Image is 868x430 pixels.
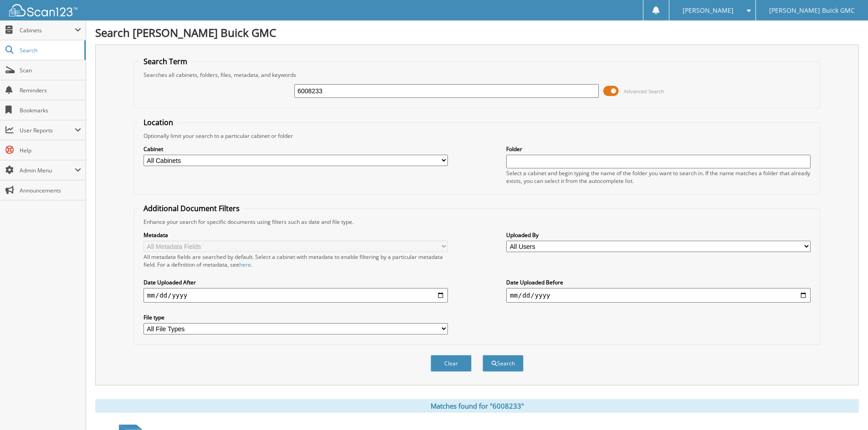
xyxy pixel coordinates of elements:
[139,117,178,127] legend: Location
[239,261,251,268] a: here
[431,355,472,372] button: Clear
[20,26,75,34] span: Cabinets
[139,71,815,79] div: Searches all cabinets, folders, files, metadata, and keywords
[20,46,80,54] span: Search
[139,132,815,140] div: Optionally limit your search to a particular cabinet or folder
[506,145,811,153] label: Folder
[624,88,664,95] span: Advanced Search
[9,4,77,16] img: scan123-logo-white.svg
[144,278,448,286] label: Date Uploaded After
[20,147,81,154] span: Help
[144,145,448,153] label: Cabinet
[506,231,811,239] label: Uploaded By
[769,8,855,13] span: [PERSON_NAME] Buick GMC
[139,218,815,226] div: Enhance your search for specific documents using filters such as date and file type.
[506,278,811,286] label: Date Uploaded Before
[144,314,448,321] label: File type
[683,8,734,13] span: [PERSON_NAME]
[20,187,81,194] span: Announcements
[95,25,859,40] h1: Search [PERSON_NAME] Buick GMC
[20,126,75,134] span: User Reports
[483,355,524,372] button: Search
[506,288,811,303] input: end
[95,399,859,413] div: Matches found for "6008233"
[506,169,811,185] div: Select a cabinet and begin typing the name of the folder you want to search in. If the name match...
[20,66,81,74] span: Scan
[20,106,81,114] span: Bookmarks
[144,231,448,239] label: Metadata
[20,86,81,94] span: Reminders
[20,167,75,174] span: Admin Menu
[139,56,192,66] legend: Search Term
[144,288,448,303] input: start
[144,253,448,268] div: All metadata fields are searched by default. Select a cabinet with metadata to enable filtering b...
[139,203,244,213] legend: Additional Document Filters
